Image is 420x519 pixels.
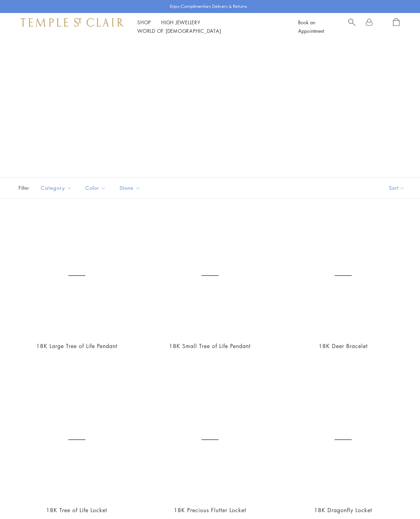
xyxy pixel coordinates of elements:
[319,342,368,350] a: 18K Deer Bracelet
[38,184,77,192] span: Category
[137,18,283,35] nav: Main navigation
[150,216,270,335] a: P31842-SMPVTREE
[374,177,420,198] button: Show sort by
[283,216,403,335] a: 18K Deer Bracelet
[161,19,200,26] a: High JewelleryHigh Jewellery
[170,3,247,10] p: Enjoy Complimentary Delivery & Returns
[17,380,137,500] a: P31816-TREELLOC
[174,506,246,514] a: 18K Precious Flutter Locket
[80,180,111,196] button: Color
[393,18,400,35] a: Open Shopping Bag
[137,27,221,34] a: World of [DEMOGRAPHIC_DATA]World of [DEMOGRAPHIC_DATA]
[150,380,270,500] a: 18K Precious Flutter Locket
[36,180,77,196] button: Category
[20,18,124,26] img: Temple St. Clair
[17,216,137,335] a: P31842-PVTREE
[82,184,111,192] span: Color
[116,184,145,192] span: Stone
[348,18,355,35] a: Search
[283,380,403,500] a: 18K Dragonfly Locket
[314,506,372,514] a: 18K Dragonfly Locket
[137,19,151,26] a: ShopShop
[114,180,145,196] button: Stone
[169,342,251,350] a: 18K Small Tree of Life Pendant
[298,19,324,34] a: Book an Appointment
[46,506,107,514] a: 18K Tree of Life Locket
[36,342,117,350] a: 18K Large Tree of Life Pendant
